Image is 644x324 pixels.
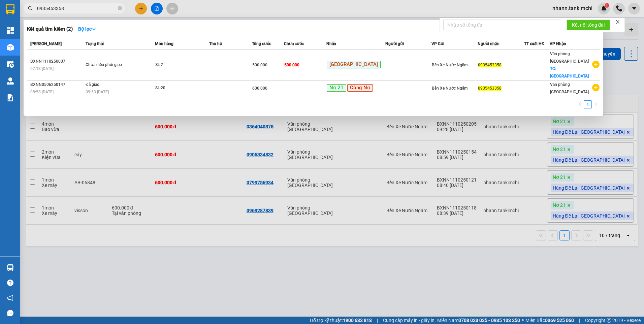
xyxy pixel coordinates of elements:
[550,82,589,94] span: Văn phòng [GEOGRAPHIC_DATA]
[7,94,14,101] img: solution-icon
[78,26,96,32] strong: Bộ lọc
[86,61,136,69] div: Chưa điều phối giao
[572,21,605,29] span: Kết nối tổng đài
[584,101,591,108] a: 1
[592,61,600,68] span: plus-circle
[478,63,502,67] span: 0935453358
[28,6,33,11] span: search
[7,61,14,68] img: warehouse-icon
[155,85,206,92] div: SL: 20
[326,41,336,46] span: Nhãn
[432,86,468,91] span: Bến Xe Nước Ngầm
[30,66,54,71] span: 07:13 [DATE]
[30,90,54,94] span: 08:58 [DATE]
[7,264,14,271] img: warehouse-icon
[478,86,502,91] span: 0935453358
[209,41,222,46] span: Thu hộ
[431,41,444,46] span: VP Gửi
[27,26,73,33] h3: Kết quả tìm kiếm ( 2 )
[592,100,600,108] button: right
[73,24,102,34] button: Bộ lọcdown
[252,63,267,67] span: 500.000
[594,102,598,106] span: right
[7,280,13,286] span: question-circle
[443,20,561,30] input: Nhập số tổng đài
[567,20,610,30] button: Kết nối tổng đài
[30,58,84,65] div: BXNN1110250007
[155,61,206,69] div: SL: 2
[30,81,84,88] div: BXNN0506250147
[7,27,14,34] img: dashboard-icon
[347,84,373,92] span: Công Nợ
[284,41,304,46] span: Chưa cước
[7,295,13,301] span: notification
[86,82,99,87] span: Đã giao
[7,44,14,51] img: warehouse-icon
[615,20,620,24] span: close
[524,41,545,46] span: TT xuất HĐ
[327,84,346,92] span: Nơ 21
[550,52,589,64] span: Văn phòng [GEOGRAPHIC_DATA]
[30,41,62,46] span: [PERSON_NAME]
[86,90,109,94] span: 09:53 [DATE]
[584,100,592,108] li: 1
[252,41,271,46] span: Tổng cước
[155,41,173,46] span: Món hàng
[550,66,589,78] span: TC: [GEOGRAPHIC_DATA]
[385,41,404,46] span: Người gửi
[252,86,267,91] span: 600.000
[576,100,584,108] button: left
[86,41,104,46] span: Trạng thái
[550,41,566,46] span: VP Nhận
[327,61,381,68] span: [GEOGRAPHIC_DATA]
[118,6,122,10] span: close-circle
[478,41,500,46] span: Người nhận
[592,100,600,108] li: Next Page
[578,102,582,106] span: left
[7,77,14,85] img: warehouse-icon
[37,5,117,12] input: Tìm tên, số ĐT hoặc mã đơn
[92,27,96,31] span: down
[118,5,122,12] span: close-circle
[432,63,468,67] span: Bến Xe Nước Ngầm
[592,84,600,91] span: plus-circle
[7,310,13,316] span: message
[6,4,14,14] img: logo-vxr
[576,100,584,108] li: Previous Page
[284,63,299,67] span: 500.000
